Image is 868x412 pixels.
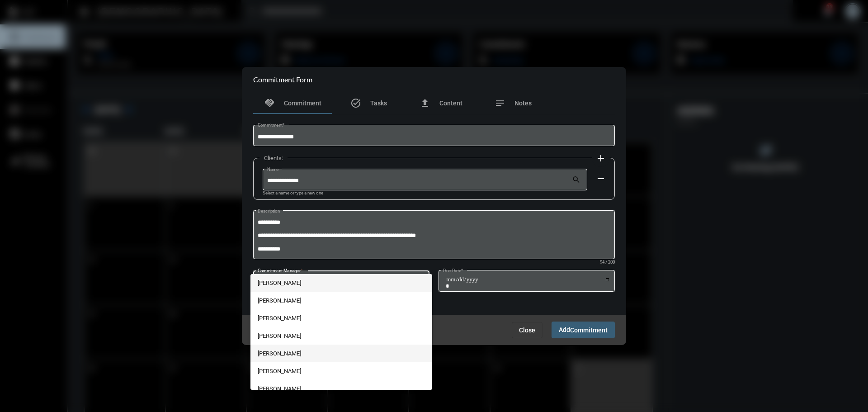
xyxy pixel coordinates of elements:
[258,292,425,309] span: [PERSON_NAME]
[258,362,425,380] span: [PERSON_NAME]
[258,327,425,345] span: [PERSON_NAME]
[258,380,425,398] span: [PERSON_NAME]
[258,309,425,327] span: [PERSON_NAME]
[258,345,425,362] span: [PERSON_NAME]
[258,274,425,292] span: [PERSON_NAME]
